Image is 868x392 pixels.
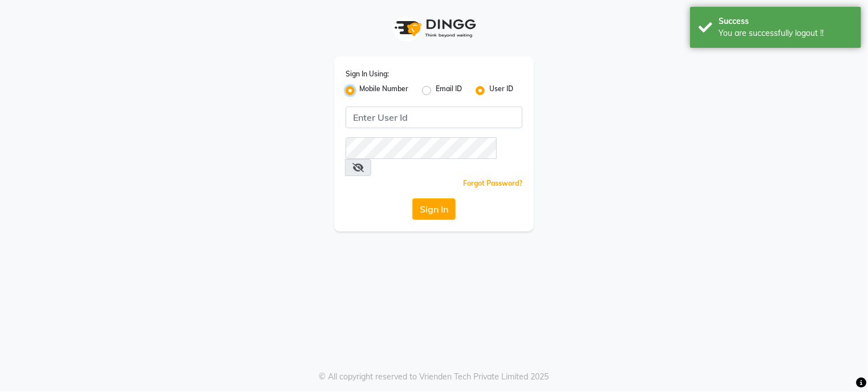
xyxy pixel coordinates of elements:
[489,84,513,97] label: User ID
[719,27,853,39] div: You are successfully logout !!
[412,198,456,220] button: Sign In
[346,137,497,159] input: Username
[346,69,389,79] label: Sign In Using:
[388,11,480,45] img: logo1.svg
[436,84,462,97] label: Email ID
[346,107,522,128] input: Username
[719,15,853,27] div: Success
[359,84,408,97] label: Mobile Number
[463,179,522,187] a: Forgot Password?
